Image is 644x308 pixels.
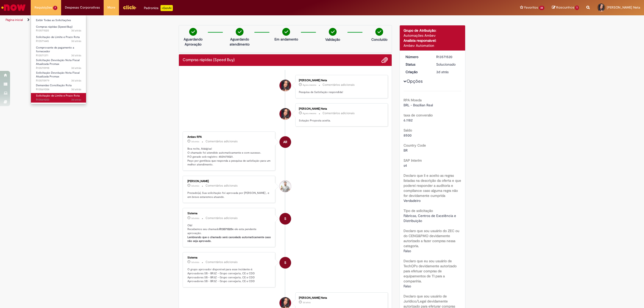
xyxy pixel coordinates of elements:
[31,18,86,23] a: Exibir Todas as Solicitações
[279,80,291,91] div: Adalgisa Onofre De Araujo Neta
[187,224,271,243] p: Olá! Recebemos seu chamado e ele esta pendente aprovação.
[402,69,433,74] dt: Criação
[6,18,23,22] a: Página inicial
[181,37,205,47] p: Aguardando Aprovação
[303,83,316,86] time: 29/09/2025 08:13:51
[404,259,457,283] b: Declaro que eu sou usuário de TechOPs devidamente autorizado para efetuar compras de equipamentos...
[144,5,173,11] div: Padroniza
[303,301,311,304] span: 3d atrás
[299,79,383,82] div: [PERSON_NAME] Neta
[36,87,81,92] span: R13569304
[189,28,197,36] img: check-circle-green.png
[71,79,81,82] span: 3d atrás
[303,112,316,115] span: Agora mesmo
[279,136,291,148] div: Ambev RPA
[404,103,433,107] span: BRL - Brazilian Real
[299,90,383,94] p: Pesquisa de Satisfação respondida!
[284,257,286,269] span: S
[404,118,413,122] span: 6.1182
[323,111,355,115] small: Comentários adicionais
[404,249,411,253] span: Falso
[274,37,298,42] p: Em andamento
[375,28,383,36] img: check-circle-green.png
[187,147,271,167] p: Boa noite, Adalgisa! O chamado foi atendido automaticamente e com sucesso. P.O gerado sob registr...
[187,268,271,283] p: O grupo aprovador disponível para esse incidente é: Aprovadores SB - BR3Z - Grupo cervejaria, CE ...
[436,69,460,74] div: 26/09/2025 16:17:46
[187,235,272,243] b: Lembrando que o chamado será cancelado automaticamente caso não seja aprovado.
[36,25,72,29] span: Compras rápidas (Speed Buy)
[71,54,81,57] time: 26/09/2025 15:57:14
[279,181,291,192] div: Leonardo Peixoto Carvalho
[4,15,426,25] ul: Trilhas de página
[1,3,26,13] img: ServiceNow
[31,93,86,102] a: Aberto R13569203 : Solicitação de Limite e Prazo Rota
[191,184,199,187] time: 26/09/2025 17:23:40
[436,62,460,67] div: Solucionado
[206,139,238,144] small: Comentários adicionais
[539,6,545,10] span: 33
[299,107,383,110] div: [PERSON_NAME] Neta
[191,217,199,220] span: 3d atrás
[284,213,286,225] span: S
[404,43,462,48] div: Ambev Automation
[404,284,411,288] span: Falso
[236,28,244,36] img: check-circle-green.png
[36,58,79,66] span: Solicitação Devolução Nota Fiscal Atualizada Promax
[404,173,461,198] b: Declaro que li e aceito as regras listadas na descrição da oferta e que poderei responder a audit...
[404,28,462,33] div: Grupo de Atribuição:
[31,58,86,68] a: Aberto R13570998 : Solicitação Devolução Nota Fiscal Atualizada Promax
[191,140,199,143] span: 3d atrás
[206,216,238,220] small: Comentários adicionais
[404,113,433,117] b: taxa de conversão
[404,163,407,168] span: s4
[31,15,86,104] ul: Requisições
[206,184,238,188] small: Comentários adicionais
[303,301,311,304] time: 26/09/2025 16:17:42
[187,136,271,139] div: Ambev RPA
[71,39,81,43] time: 26/09/2025 16:08:05
[36,83,72,87] span: Demandas Conciliação Rota
[187,180,271,183] div: [PERSON_NAME]
[283,136,287,148] span: AR
[404,208,433,213] b: Tipo de solicitação
[191,184,199,187] span: 3d atrás
[299,119,383,123] p: Solução Proposta aceita.
[71,87,81,91] span: 3d atrás
[219,227,232,231] b: R13571520
[71,79,81,82] time: 26/09/2025 14:55:25
[303,83,316,86] span: Agora mesmo
[123,4,136,11] img: click_logo_yellow_360x200.png
[575,6,579,10] span: 1
[323,83,355,87] small: Comentários adicionais
[279,108,291,120] div: Adalgisa Onofre De Araujo Neta
[303,112,316,115] time: 29/09/2025 08:13:44
[36,39,81,43] span: R13571445
[36,94,80,98] span: Solicitação de Limite e Prazo Rota
[31,34,86,44] a: Aberto R13571445 : Solicitação de Limite e Prazo Rota
[227,37,252,47] p: Aguardando atendimento
[107,5,115,10] span: More
[404,38,462,43] div: Analista responsável:
[183,58,235,62] h2: Compras rápidas (Speed Buy) Histórico de tíquete
[31,24,86,33] a: Aberto R13571520 : Compras rápidas (Speed Buy)
[371,37,387,42] p: Concluído
[404,133,412,138] span: 8500
[381,57,388,63] button: Adicionar anexos
[556,5,574,10] span: Rascunhos
[71,39,81,43] span: 3d atrás
[279,257,291,269] div: System
[402,54,433,59] dt: Número
[282,28,290,36] img: check-circle-green.png
[552,5,579,10] a: Rascunhos
[31,45,86,56] a: Aberto R13571371 : Comprovante de pagamento a fornecedor
[53,6,57,10] span: 7
[187,256,271,259] div: Sistema
[436,70,449,74] time: 26/09/2025 16:17:46
[191,217,199,220] time: 26/09/2025 16:17:59
[402,62,433,67] dt: Status
[404,98,422,102] b: RPA Moeda
[31,83,86,92] a: Aberto R13569304 : Demandas Conciliação Rota
[71,29,81,32] time: 26/09/2025 16:17:47
[299,296,383,299] div: [PERSON_NAME] Neta
[71,66,81,70] span: 3d atrás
